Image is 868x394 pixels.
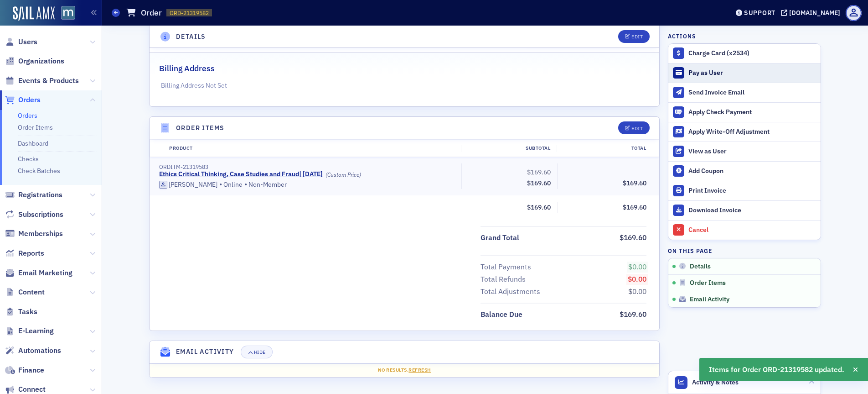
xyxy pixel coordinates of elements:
h4: Actions [668,32,696,40]
a: Finance [5,365,44,375]
span: E-Learning [18,326,54,336]
span: $169.60 [527,179,551,187]
span: $0.00 [628,262,646,271]
p: Billing Address Not Set [161,81,648,90]
h4: On this page [668,247,821,255]
span: Total Refunds [480,274,529,285]
span: Content [18,287,45,297]
div: Subtotal [461,145,557,152]
div: Product [163,145,461,152]
a: Organizations [5,56,64,66]
span: Total Adjustments [480,286,543,297]
div: [PERSON_NAME] [169,181,217,189]
a: Reports [5,248,44,258]
h2: Billing Address [159,63,215,74]
a: Check Batches [18,167,60,175]
a: Ethics Critical Thinking, Case Studies and Fraud| [DATE] [159,170,323,179]
div: Total [557,145,652,152]
div: No results. [156,367,653,374]
a: Orders [5,95,41,105]
span: Email Activity [690,295,729,304]
div: Total Payments [480,262,531,273]
a: Orders [18,111,37,120]
button: View as User [668,142,821,161]
a: Memberships [5,229,63,239]
div: Total Adjustments [480,286,540,297]
span: Order Items [690,279,726,287]
div: Hide [254,350,266,355]
div: Apply Write-Off Adjustment [688,128,816,136]
img: SailAMX [13,6,55,21]
span: Organizations [18,56,64,66]
div: ORDITM-21319583 [159,163,455,170]
div: [DOMAIN_NAME] [789,9,840,17]
button: Edit [618,30,650,43]
span: Finance [18,365,44,375]
div: Grand Total [480,232,519,243]
span: Subscriptions [18,210,63,220]
div: Balance Due [480,309,522,320]
div: Charge Card (x2534) [688,49,816,58]
button: Edit [618,121,650,134]
a: Download Invoice [668,200,821,220]
div: Total Refunds [480,274,526,285]
span: Email Marketing [18,268,72,278]
button: Send Invoice Email [668,83,821,102]
a: View Homepage [55,6,75,21]
a: Automations [5,346,61,356]
span: Orders [18,95,41,105]
a: Registrations [5,190,62,200]
div: Edit [631,34,643,39]
div: Online Non-Member [159,180,455,189]
span: Profile [846,5,862,21]
h4: Email Activity [176,347,234,357]
span: Balance Due [480,309,526,320]
span: • [219,180,222,189]
span: Automations [18,346,61,356]
span: Reports [18,248,44,258]
h4: Order Items [176,123,224,133]
button: Apply Write-Off Adjustment [668,122,821,142]
span: Events & Products [18,76,79,86]
span: Total Payments [480,262,534,273]
div: Add Coupon [688,167,816,175]
div: Print Invoice [688,187,816,195]
button: Charge Card (x2534) [668,44,821,63]
h4: Details [176,32,206,42]
span: Registrations [18,190,62,200]
a: Email Marketing [5,268,72,278]
span: ORD-21319582 [170,9,209,17]
span: • [244,180,247,189]
span: $0.00 [628,287,646,296]
div: Send Invoice Email [688,89,816,97]
button: Add Coupon [668,161,821,181]
div: Apply Check Payment [688,108,816,116]
div: View as User [688,147,816,156]
span: Refresh [408,367,431,373]
a: Print Invoice [668,181,821,200]
span: $169.60 [623,179,646,187]
span: $0.00 [628,274,646,284]
a: Subscriptions [5,210,63,220]
a: Checks [18,155,39,163]
div: Support [744,9,775,17]
h1: Order [141,7,162,18]
a: E-Learning [5,326,54,336]
a: Users [5,37,37,47]
img: SailAMX [61,6,75,20]
button: Cancel [668,220,821,240]
a: Order Items [18,123,53,131]
span: Memberships [18,229,63,239]
span: Users [18,37,37,47]
div: Cancel [688,226,816,234]
span: $169.60 [620,310,646,319]
span: $169.60 [620,233,646,242]
div: Download Invoice [688,206,816,215]
span: Grand Total [480,232,522,243]
a: Content [5,287,45,297]
span: Items for Order ORD-21319582 updated. [709,364,844,375]
a: [PERSON_NAME] [159,181,217,189]
button: Hide [241,346,273,358]
a: Tasks [5,307,37,317]
span: $169.60 [527,203,551,211]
